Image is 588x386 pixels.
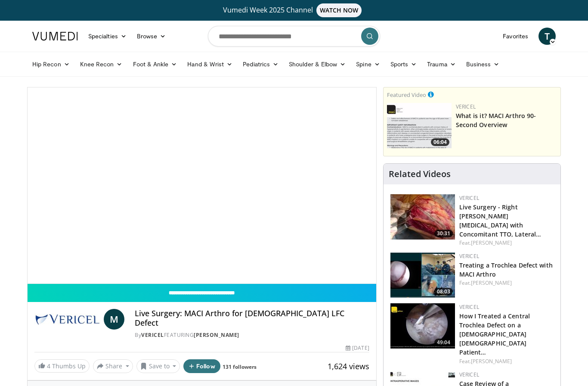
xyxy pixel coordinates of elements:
a: [PERSON_NAME] [471,358,512,365]
span: 1,624 views [328,361,369,371]
a: [PERSON_NAME] [471,279,512,286]
div: By FEATURING [135,331,369,339]
button: Share [93,359,133,373]
img: aa6cc8ed-3dbf-4b6a-8d82-4a06f68b6688.150x105_q85_crop-smart_upscale.jpg [387,103,452,148]
a: Browse [132,28,171,45]
span: 08:03 [434,288,453,296]
input: Search topics, interventions [208,26,380,47]
h4: Related Videos [389,169,451,179]
span: 4 [47,362,50,370]
a: Vericel [456,103,476,110]
a: Pediatrics [238,56,284,73]
a: 131 followers [223,363,257,370]
a: Treating a Trochlea Defect with MACI Arthro [459,261,553,278]
a: What is it? MACI Arthro 90-Second Overview [456,112,536,129]
a: 06:04 [387,103,452,148]
a: 30:31 [390,194,455,240]
a: Vumedi Week 2025 ChannelWATCH NOW [34,3,554,17]
a: [PERSON_NAME] [194,331,239,339]
a: How I Treated a Central Trochlea Defect on a [DEMOGRAPHIC_DATA] [DEMOGRAPHIC_DATA] Patient… [459,312,530,356]
div: [DATE] [346,344,369,352]
div: Feat. [459,239,554,247]
div: Feat. [459,279,554,287]
a: [PERSON_NAME] [471,239,512,246]
small: Featured Video [387,91,426,99]
a: Specialties [83,28,132,45]
span: 30:31 [434,230,453,237]
button: Save to [136,359,180,373]
a: Vericel [459,371,479,378]
span: WATCH NOW [316,3,362,17]
a: Live Surgery - Right [PERSON_NAME][MEDICAL_DATA] with Concomitant TTO, Lateral… [459,203,542,238]
button: Follow [183,359,220,373]
a: Business [461,56,505,73]
span: 06:04 [431,138,449,146]
img: 0de30d39-bfe3-4001-9949-87048a0d8692.150x105_q85_crop-smart_upscale.jpg [390,252,455,298]
a: Vericel [459,303,479,311]
span: 49:04 [434,339,453,346]
video-js: Video Player [28,87,376,284]
img: Vericel [34,309,100,330]
a: Foot & Ankle [128,56,183,73]
a: Hip Recon [27,56,75,73]
a: 49:04 [390,303,455,349]
a: Vericel [459,194,479,202]
img: VuMedi Logo [32,32,78,40]
img: f2822210-6046-4d88-9b48-ff7c77ada2d7.150x105_q85_crop-smart_upscale.jpg [390,194,455,240]
a: Knee Recon [75,56,128,73]
a: Sports [385,56,422,73]
a: M [104,309,124,330]
a: Favorites [498,28,533,45]
a: Vericel [459,252,479,260]
a: Spine [351,56,385,73]
a: Hand & Wrist [182,56,238,73]
a: T [538,28,556,45]
a: 08:03 [390,252,455,298]
a: Trauma [422,56,461,73]
a: Vericel [141,331,164,339]
a: Shoulder & Elbow [284,56,351,73]
h4: Live Surgery: MACI Arthro for [DEMOGRAPHIC_DATA] LFC Defect [135,309,369,327]
a: 4 Thumbs Up [34,359,90,373]
img: 5aa0332e-438a-4b19-810c-c6dfa13c7ee4.150x105_q85_crop-smart_upscale.jpg [390,303,455,349]
div: Feat. [459,358,554,365]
